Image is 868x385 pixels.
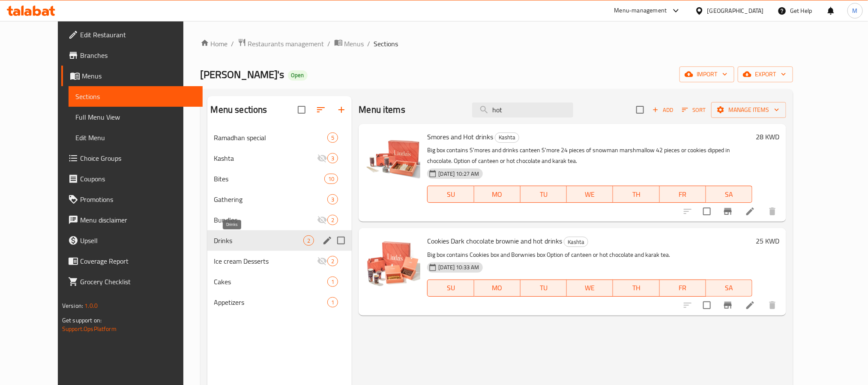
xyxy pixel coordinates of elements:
[214,194,328,205] span: Gathering
[293,101,311,119] span: Select all sections
[427,280,474,297] button: SU
[214,297,328,307] span: Appetizers
[334,38,364,49] a: Menus
[368,39,371,49] li: /
[214,277,328,287] span: Cakes
[328,134,338,142] span: 5
[304,237,314,245] span: 2
[214,153,317,163] div: Kashta
[706,186,752,203] button: SA
[303,235,314,246] div: items
[709,188,749,201] span: SA
[214,132,328,143] span: Ramadhan special
[80,30,196,40] span: Edit Restaurant
[80,256,196,266] span: Coverage Report
[745,206,755,217] a: Edit menu item
[718,105,779,115] span: Manage items
[331,99,352,120] button: Add section
[328,154,338,162] span: 3
[207,168,352,189] div: Bites10
[207,189,352,210] div: Gathering3
[427,186,474,203] button: SU
[431,282,470,294] span: SU
[327,132,338,143] div: items
[214,215,317,225] span: Bundles
[61,168,203,189] a: Coupons
[61,45,203,66] a: Branches
[80,277,196,287] span: Grocery Checklist
[365,131,420,186] img: Smores and Hot drinks
[472,102,573,117] input: search
[61,66,203,86] a: Menus
[567,186,613,203] button: WE
[211,103,267,116] h2: Menu sections
[80,50,196,60] span: Branches
[328,216,338,224] span: 2
[328,196,338,204] span: 3
[327,256,338,266] div: items
[495,132,519,142] span: Kashta
[61,24,203,45] a: Edit Restaurant
[61,189,203,210] a: Promotions
[207,271,352,292] div: Cakes1
[707,6,764,15] div: [GEOGRAPHIC_DATA]
[214,235,304,246] span: Drinks
[631,101,649,119] span: Select section
[524,282,563,294] span: TU
[288,70,308,81] div: Open
[69,86,203,107] a: Sections
[62,300,83,311] span: Version:
[61,271,203,292] a: Grocery Checklist
[328,257,338,265] span: 2
[344,39,364,49] span: Menus
[84,300,98,311] span: 1.0.0
[61,148,203,168] a: Choice Groups
[201,38,793,49] nav: breadcrumb
[80,194,196,205] span: Promotions
[686,69,727,80] span: import
[327,194,338,205] div: items
[69,107,203,127] a: Full Menu View
[651,105,674,115] span: Add
[61,251,203,271] a: Coverage Report
[214,174,325,184] span: Bites
[317,256,327,266] svg: Inactive section
[207,148,352,168] div: Kashta3
[570,188,610,201] span: WE
[521,280,567,297] button: TU
[756,235,779,247] h6: 25 KWD
[288,72,308,79] span: Open
[75,132,196,143] span: Edit Menu
[679,66,734,82] button: import
[374,39,398,49] span: Sections
[62,315,102,326] span: Get support on:
[80,215,196,225] span: Menu disclaimer
[359,103,405,116] h2: Menu items
[317,153,327,163] svg: Inactive section
[427,250,752,260] p: Big box contains Cookies box and Borwnies box Option of canteen or hot chocolate and karak tea.
[706,280,752,297] button: SA
[61,210,203,230] a: Menu disclaimer
[478,282,517,294] span: MO
[431,188,470,201] span: SU
[718,295,738,316] button: Branch-specific-item
[613,186,659,203] button: TH
[207,124,352,316] nav: Menu sections
[680,103,708,117] button: Sort
[738,66,793,82] button: export
[698,202,716,220] span: Select to update
[564,237,588,247] span: Kashta
[521,186,567,203] button: TU
[660,186,706,203] button: FR
[745,300,755,310] a: Edit menu item
[328,278,338,286] span: 1
[80,235,196,246] span: Upsell
[853,6,858,15] span: M
[427,130,493,143] span: Smores and Hot drinks
[75,91,196,102] span: Sections
[328,298,338,307] span: 1
[327,153,338,163] div: items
